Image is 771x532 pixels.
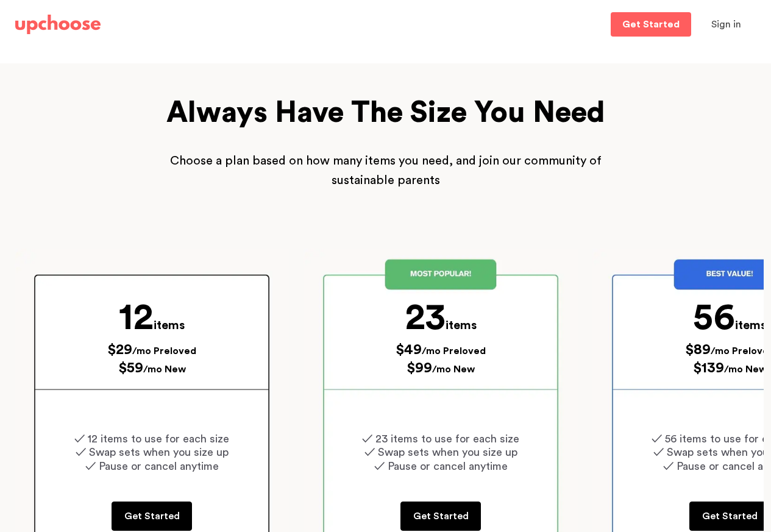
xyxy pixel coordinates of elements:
span: $99 [407,361,432,375]
a: UpChoose [15,12,101,37]
p: Get Started [124,509,180,523]
span: items [154,319,185,332]
span: /mo Preloved [422,346,486,356]
span: ✓ Pause or cancel anytime [85,461,219,472]
a: Get Started [611,12,691,37]
span: $49 [396,342,422,357]
p: Get Started [622,20,680,29]
span: ✓ Swap sets when you size up [364,447,517,458]
span: items [735,319,766,332]
span: Always Have The Size You Need [166,98,605,127]
span: ✓ 12 items to use for each size [74,433,229,444]
span: 56 [693,299,735,336]
span: $89 [685,342,711,357]
span: $139 [693,361,724,375]
span: /mo New [724,364,767,374]
a: Get Started [112,502,192,531]
span: 23 [405,299,446,336]
span: Sign in [711,20,741,29]
span: $59 [118,361,143,375]
a: Get Started [689,502,770,531]
button: Sign in [696,12,756,37]
p: Get Started [413,509,469,523]
span: ✓ Swap sets when you size up [76,447,229,458]
span: ✓ 23 items to use for each size [362,433,519,444]
span: /mo New [432,364,475,374]
span: /mo New [143,364,186,374]
span: $29 [107,342,132,357]
span: /mo Preloved [132,346,196,356]
span: Choose a plan based on how many items you need, and join our community of sustainable parents [170,155,602,186]
a: Get Started [400,502,481,531]
span: items [446,319,477,332]
span: 12 [119,299,154,336]
span: ✓ Pause or cancel anytime [374,461,508,472]
img: UpChoose [15,15,101,34]
p: Get Started [702,509,758,523]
